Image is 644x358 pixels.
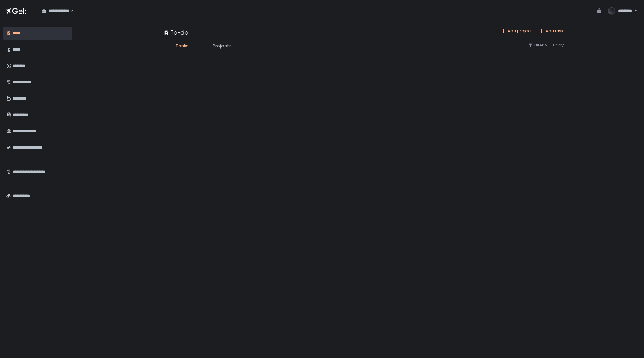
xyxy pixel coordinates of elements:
[501,28,532,34] button: Add project
[213,42,232,50] span: Projects
[528,42,563,48] button: Filter & Display
[539,28,563,34] button: Add task
[38,4,73,18] div: Search for option
[69,8,69,14] input: Search for option
[175,42,189,50] span: Tasks
[164,28,188,37] div: To-do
